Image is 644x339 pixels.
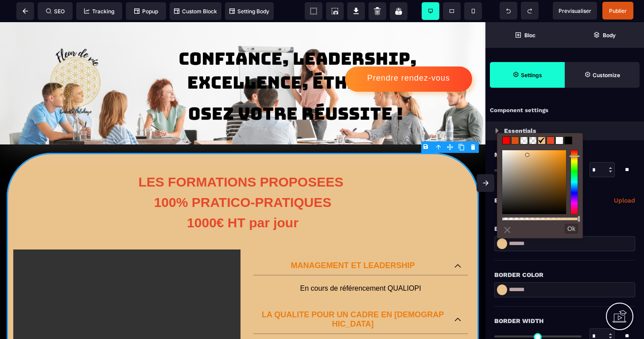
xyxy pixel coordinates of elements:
[490,62,565,88] span: Settings
[559,8,591,14] span: Previsualiser
[345,44,472,70] button: Prendre rendez-vous
[593,72,620,78] strong: Customize
[485,102,644,119] div: Component settings
[138,152,347,208] b: LES FORMATIONS PROPOSEES 100% PRATICO-PRATIQUES 1000€ HT par jour
[494,195,561,206] p: Background Image
[529,136,537,144] span: rgba(0, 0, 0, 0)
[260,288,446,307] p: LA QUALITE POUR UN CADRE EN [DEMOGRAPHIC_DATA]
[134,8,158,15] span: Popup
[229,8,269,15] span: Setting Body
[511,136,519,144] span: rgb(221, 83, 19)
[305,2,322,20] span: View components
[495,128,499,133] img: loading
[564,136,572,144] span: rgb(0, 0, 0)
[494,269,635,280] div: Border Color
[520,136,528,144] span: rgba(255, 255, 255, 0.2)
[603,32,616,39] strong: Body
[485,22,565,48] span: Open Blocks
[494,223,635,234] div: Background Color
[521,72,542,78] strong: Settings
[502,222,513,237] a: ⨯
[538,136,546,144] span: rgb(234, 194, 140)
[494,316,543,326] span: Border Width
[555,136,563,144] span: rgb(255, 255, 255)
[262,262,459,270] p: En cours de référencement QUALIOPI
[565,224,578,234] button: Ok
[504,125,536,136] p: Essentials
[609,8,627,14] span: Publier
[614,195,635,206] a: Upload
[46,8,65,15] span: SEO
[326,2,344,20] span: Screenshot
[494,149,535,160] span: Margin Top
[502,136,510,144] span: rgb(255, 0, 0)
[174,8,217,15] span: Custom Block
[84,8,114,15] span: Tracking
[524,32,535,39] strong: Bloc
[547,136,555,144] span: rgb(229, 73, 42)
[260,239,446,248] p: MANAGEMENT ET LEADERSHIP
[565,22,644,48] span: Open Layer Manager
[565,62,640,88] span: Open Style Manager
[553,2,597,19] span: Preview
